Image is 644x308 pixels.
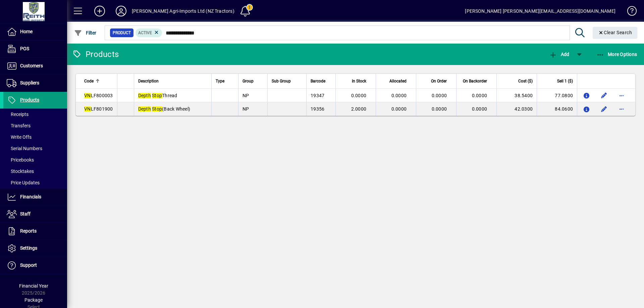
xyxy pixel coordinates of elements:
[272,77,302,85] div: Sub Group
[243,77,264,85] div: Group
[7,169,34,174] span: Stocktakes
[616,104,627,114] button: More options
[622,1,636,23] a: Knowledge Base
[138,77,159,85] span: Description
[243,77,254,85] span: Group
[20,228,37,234] span: Reports
[3,143,67,154] a: Serial Numbers
[3,109,67,120] a: Receipts
[380,77,413,85] div: Allocated
[7,134,32,140] span: Write Offs
[132,6,234,16] div: [PERSON_NAME] Agri-Imports Ltd (NZ Tractors)
[593,27,638,39] button: Clear
[20,245,37,251] span: Settings
[272,77,291,85] span: Sub Group
[3,58,67,74] a: Customers
[89,5,110,17] button: Add
[20,211,31,217] span: Staff
[24,297,43,303] span: Package
[598,30,632,35] span: Clear Search
[3,131,67,143] a: Write Offs
[152,106,162,112] em: Stop
[463,77,487,85] span: On Backorder
[72,27,98,39] button: Filter
[461,77,493,85] div: On Backorder
[496,89,537,102] td: 38.5400
[7,146,42,151] span: Serial Numbers
[3,23,67,40] a: Home
[138,106,151,112] em: Depth
[518,77,533,85] span: Cost ($)
[110,5,132,17] button: Profile
[3,120,67,131] a: Transfers
[3,177,67,188] a: Price Updates
[431,77,447,85] span: On Order
[432,93,447,98] span: 0.0000
[549,52,569,57] span: Add
[243,93,249,98] span: NP
[20,63,43,68] span: Customers
[351,106,367,112] span: 2.0000
[138,106,191,112] span: (Back Wheel)
[19,283,48,289] span: Financial Year
[3,206,67,223] a: Staff
[7,157,34,163] span: Pricebooks
[7,112,29,117] span: Receipts
[3,223,67,240] a: Reports
[432,106,447,112] span: 0.0000
[20,97,39,103] span: Products
[20,46,29,51] span: POS
[84,77,94,85] span: Code
[616,90,627,101] button: More options
[599,104,609,114] button: Edit
[84,93,91,98] em: VN
[391,106,407,112] span: 0.0000
[537,102,577,116] td: 84.0600
[84,106,113,112] span: LF801900
[74,30,97,36] span: Filter
[351,93,367,98] span: 0.0000
[3,166,67,177] a: Stocktakes
[596,52,637,57] span: More Options
[216,77,234,85] div: Type
[391,93,407,98] span: 0.0000
[243,106,249,112] span: NP
[311,77,331,85] div: Barcode
[311,106,324,112] span: 19356
[3,189,67,205] a: Financials
[138,93,177,98] span: Thread
[472,93,487,98] span: 0.0000
[599,90,609,101] button: Edit
[138,93,151,98] em: Depth
[3,41,67,57] a: POS
[311,77,325,85] span: Barcode
[389,77,407,85] span: Allocated
[138,30,152,35] span: Active
[72,49,119,60] div: Products
[420,77,453,85] div: On Order
[7,180,40,185] span: Price Updates
[340,77,372,85] div: In Stock
[84,77,113,85] div: Code
[138,77,207,85] div: Description
[84,106,91,112] em: VN
[84,93,113,98] span: LF800003
[136,28,162,37] mat-chip: Activation Status: Active
[496,102,537,116] td: 42.0300
[20,194,41,199] span: Financials
[472,106,487,112] span: 0.0000
[3,257,67,274] a: Support
[547,48,571,60] button: Add
[311,93,324,98] span: 19347
[20,262,37,268] span: Support
[20,80,39,85] span: Suppliers
[20,29,33,34] span: Home
[537,89,577,102] td: 77.0800
[152,93,162,98] em: Stop
[216,77,224,85] span: Type
[352,77,366,85] span: In Stock
[465,6,615,16] div: [PERSON_NAME] [PERSON_NAME][EMAIL_ADDRESS][DOMAIN_NAME]
[3,240,67,257] a: Settings
[3,75,67,91] a: Suppliers
[557,77,573,85] span: Sell 1 ($)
